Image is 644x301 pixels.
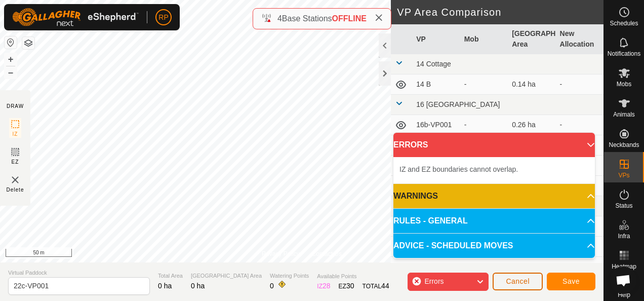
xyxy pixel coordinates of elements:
td: 14 B [412,74,460,95]
span: 28 [323,282,331,290]
button: Save [547,273,595,290]
span: ADVICE - SCHEDULED MOVES [393,240,513,252]
span: Base Stations [282,14,332,23]
a: Privacy Policy [262,249,300,258]
p-accordion-header: ERRORS [393,133,595,157]
span: 4 [277,14,282,23]
span: Total Area [158,272,183,280]
span: Animals [613,111,635,118]
div: EZ [339,281,354,291]
span: 44 [381,282,389,290]
span: 16 [GEOGRAPHIC_DATA] [416,100,500,108]
td: - [556,74,603,95]
td: 0.26 ha [508,115,555,135]
span: IZ and EZ boundaries cannot overlap. [399,165,518,173]
button: Cancel [493,273,543,290]
div: Open chat [610,267,637,294]
span: WARNINGS [393,190,438,202]
td: 16b-VP001 [412,115,460,135]
span: 0 ha [158,282,172,290]
span: Virtual Paddock [8,269,150,277]
th: New Allocation [556,24,603,54]
th: Mob [460,24,508,54]
p-accordion-content: ERRORS [393,157,595,183]
span: RULES - GENERAL [393,215,468,227]
span: Status [615,203,632,209]
span: VPs [618,172,629,178]
span: Available Points [317,272,389,281]
span: [GEOGRAPHIC_DATA] Area [191,272,262,280]
span: Delete [7,186,24,194]
span: 30 [346,282,354,290]
span: RP [158,12,168,23]
span: Neckbands [609,142,639,148]
span: Notifications [608,51,640,57]
span: Schedules [610,20,638,26]
td: 0.14 ha [508,74,555,95]
button: – [5,66,17,79]
p-accordion-header: RULES - GENERAL [393,209,595,233]
button: + [5,53,17,65]
img: VP [9,174,21,186]
span: Mobs [617,81,631,87]
h2: VP Area Comparison [397,6,603,18]
div: - [464,79,504,90]
td: - [556,115,603,135]
button: Reset Map [5,36,17,49]
div: TOTAL [363,281,389,291]
button: Map Layers [22,37,34,49]
div: - [464,120,504,130]
img: Gallagher Logo [12,8,139,26]
th: [GEOGRAPHIC_DATA] Area [508,24,555,54]
span: 0 [270,282,274,290]
span: Cancel [506,277,530,285]
span: OFFLINE [332,14,367,23]
span: EZ [12,158,19,166]
p-accordion-header: WARNINGS [393,184,595,208]
p-accordion-header: ADVICE - SCHEDULED MOVES [393,234,595,258]
span: ERRORS [393,139,428,151]
span: 14 Cottage [416,60,451,68]
span: IZ [13,130,18,138]
span: 0 ha [191,282,205,290]
div: DRAW [7,102,24,110]
span: Heatmap [612,264,636,270]
span: Help [618,292,630,298]
div: IZ [317,281,330,291]
span: Errors [424,277,444,285]
div: - [464,261,504,272]
th: VP [412,24,460,54]
a: Contact Us [312,249,342,258]
span: Infra [618,233,630,239]
span: Watering Points [270,272,309,280]
span: Save [562,277,580,285]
